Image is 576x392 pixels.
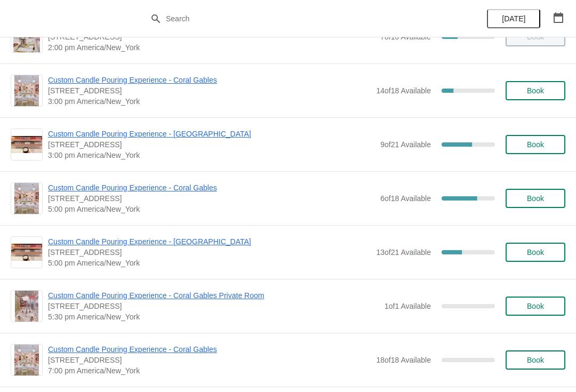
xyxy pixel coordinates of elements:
[11,244,42,261] img: Custom Candle Pouring Experience - Fort Lauderdale | 914 East Las Olas Boulevard, Fort Lauderdale...
[48,182,375,193] span: Custom Candle Pouring Experience - Coral Gables
[506,243,565,262] button: Book
[48,42,375,53] span: 2:00 pm America/New_York
[48,139,375,150] span: [STREET_ADDRESS]
[48,301,379,311] span: [STREET_ADDRESS]
[48,311,379,322] span: 5:30 pm America/New_York
[15,291,38,322] img: Custom Candle Pouring Experience - Coral Gables Private Room | 154 Giralda Avenue, Coral Gables, ...
[14,183,39,214] img: Custom Candle Pouring Experience - Coral Gables | 154 Giralda Avenue, Coral Gables, FL, USA | 5:0...
[48,344,371,355] span: Custom Candle Pouring Experience - Coral Gables
[48,365,371,376] span: 7:00 pm America/New_York
[527,194,544,203] span: Book
[165,9,432,28] input: Search
[506,81,565,100] button: Book
[376,86,431,95] span: 14 of 18 Available
[380,194,431,203] span: 6 of 18 Available
[48,236,371,247] span: Custom Candle Pouring Experience - [GEOGRAPHIC_DATA]
[48,96,371,107] span: 3:00 pm America/New_York
[487,9,540,28] button: [DATE]
[506,350,565,370] button: Book
[506,189,565,208] button: Book
[48,290,379,301] span: Custom Candle Pouring Experience - Coral Gables Private Room
[14,75,39,106] img: Custom Candle Pouring Experience - Coral Gables | 154 Giralda Avenue, Coral Gables, FL, USA | 3:0...
[48,85,371,96] span: [STREET_ADDRESS]
[48,75,371,85] span: Custom Candle Pouring Experience - Coral Gables
[48,247,371,258] span: [STREET_ADDRESS]
[11,136,42,154] img: Custom Candle Pouring Experience - Fort Lauderdale | 914 East Las Olas Boulevard, Fort Lauderdale...
[376,248,431,257] span: 13 of 21 Available
[48,129,375,139] span: Custom Candle Pouring Experience - [GEOGRAPHIC_DATA]
[380,140,431,149] span: 9 of 21 Available
[48,258,371,268] span: 5:00 pm America/New_York
[502,14,525,23] span: [DATE]
[527,86,544,95] span: Book
[506,297,565,316] button: Book
[527,248,544,257] span: Book
[48,150,375,161] span: 3:00 pm America/New_York
[14,345,39,375] img: Custom Candle Pouring Experience - Coral Gables | 154 Giralda Avenue, Coral Gables, FL, USA | 7:0...
[527,356,544,364] span: Book
[527,140,544,149] span: Book
[376,356,431,364] span: 18 of 18 Available
[48,193,375,204] span: [STREET_ADDRESS]
[48,355,371,365] span: [STREET_ADDRESS]
[385,302,431,310] span: 1 of 1 Available
[527,302,544,310] span: Book
[506,135,565,154] button: Book
[48,204,375,214] span: 5:00 pm America/New_York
